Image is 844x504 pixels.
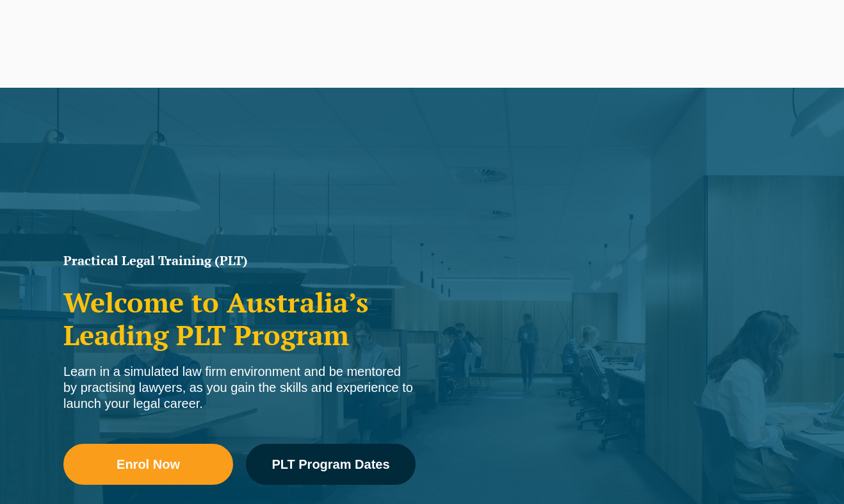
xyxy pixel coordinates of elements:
[63,286,416,351] h2: Welcome to Australia’s Leading PLT Program
[117,458,180,471] span: Enrol Now
[63,444,233,485] a: Enrol Now
[63,364,416,412] div: Learn in a simulated law firm environment and be mentored by practising lawyers, as you gain the ...
[246,444,416,485] a: PLT Program Dates
[272,458,389,471] span: PLT Program Dates
[63,254,416,267] h1: Practical Legal Training (PLT)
